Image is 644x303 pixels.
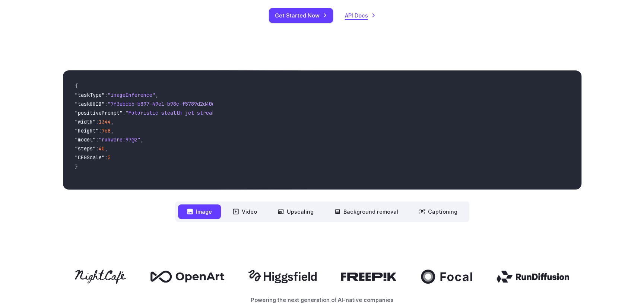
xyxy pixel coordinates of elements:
[155,92,158,98] span: ,
[345,11,375,20] a: API Docs
[410,204,466,219] button: Captioning
[75,136,96,143] span: "model"
[75,83,78,89] span: {
[105,145,108,152] span: ,
[99,118,111,125] span: 1344
[108,101,221,107] span: "7f3ebcb6-b897-49e1-b98c-f5789d2d40d7"
[126,109,397,116] span: "Futuristic stealth jet streaking through a neon-lit cityscape with glowing purple exhaust"
[105,154,108,161] span: :
[75,109,123,116] span: "positivePrompt"
[269,204,323,219] button: Upscaling
[108,92,155,98] span: "imageInference"
[96,145,99,152] span: :
[108,154,111,161] span: 5
[75,92,105,98] span: "taskType"
[111,118,114,125] span: ,
[75,145,96,152] span: "steps"
[99,127,102,134] span: :
[75,163,78,170] span: }
[269,8,333,23] a: Get Started Now
[96,136,99,143] span: :
[326,204,407,219] button: Background removal
[75,154,105,161] span: "CFGScale"
[102,127,111,134] span: 768
[99,145,105,152] span: 40
[178,204,221,219] button: Image
[140,136,143,143] span: ,
[75,118,96,125] span: "width"
[224,204,266,219] button: Video
[96,118,99,125] span: :
[105,101,108,107] span: :
[75,127,99,134] span: "height"
[99,136,140,143] span: "runware:97@2"
[75,101,105,107] span: "taskUUID"
[111,127,114,134] span: ,
[105,92,108,98] span: :
[123,109,126,116] span: :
